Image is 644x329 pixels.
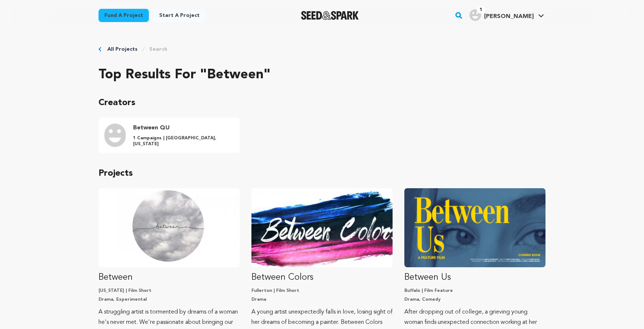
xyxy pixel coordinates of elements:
[301,11,359,20] a: Seed&Spark Homepage
[133,135,232,147] p: 1 Campaigns | [GEOGRAPHIC_DATA], [US_STATE]
[469,9,481,21] img: user.png
[251,272,393,283] p: Between Colors
[484,14,534,19] span: [PERSON_NAME]
[468,8,545,21] a: Sarmite P.'s Profile
[404,297,545,303] p: Drama, Comedy
[99,97,545,109] p: Creators
[104,124,126,147] img: user.png
[99,68,545,82] h2: Top results for "between"
[99,118,240,153] a: Between QU Profile
[153,9,205,22] a: Start a project
[149,46,167,53] a: Search
[404,288,545,294] p: Buffalo | Film Feature
[251,288,393,294] p: Fullerton | Film Short
[469,9,534,21] div: Sarmite P.'s Profile
[468,8,545,23] span: Sarmite P.'s Profile
[99,272,240,283] p: Between
[99,46,545,53] div: Breadcrumb
[107,46,137,53] a: All Projects
[99,297,240,303] p: Drama, Experimental
[99,9,149,22] a: Fund a project
[99,168,545,179] p: Projects
[477,6,485,14] span: 1
[301,11,359,20] img: Seed&Spark Logo Dark Mode
[404,272,545,283] p: Between Us
[251,297,393,303] p: Drama
[99,288,240,294] p: [US_STATE] | Film Short
[133,124,232,132] h4: Between QU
